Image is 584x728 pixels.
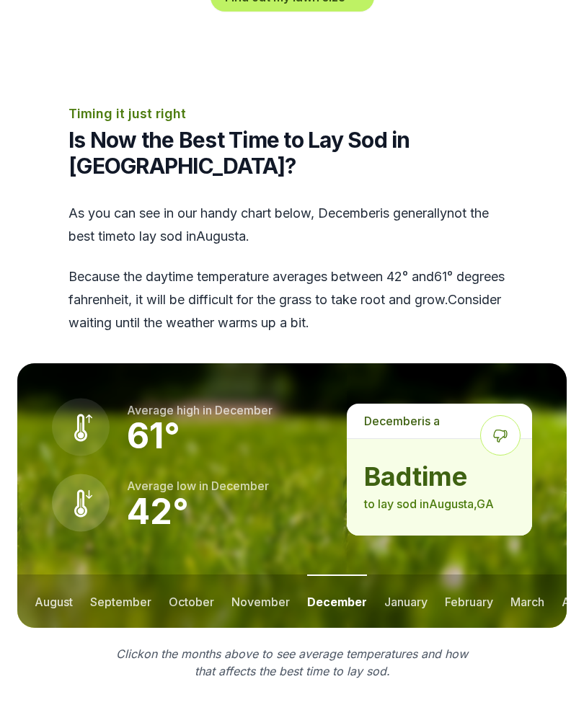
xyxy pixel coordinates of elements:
[68,202,516,334] div: As you can see in our handy chart below, is generally not the best time to lay sod in Augusta .
[68,265,516,334] p: Because the daytime temperature averages between 42 ° and 61 ° degrees fahrenheit, it will be dif...
[384,574,428,628] button: january
[127,401,273,419] p: Average high in
[127,414,180,457] strong: 61 °
[318,205,380,221] span: december
[347,404,532,438] p: is a
[231,574,290,628] button: november
[445,574,493,628] button: february
[211,479,269,493] span: december
[169,574,214,628] button: october
[90,574,151,628] button: september
[107,645,477,680] p: Click on the months above to see average temperatures and how that affects the best time to lay sod.
[510,574,544,628] button: march
[307,574,367,628] button: december
[127,477,269,494] p: Average low in
[215,403,273,417] span: december
[68,127,516,179] h2: Is Now the Best Time to Lay Sod in [GEOGRAPHIC_DATA]?
[364,414,422,428] span: december
[68,104,516,124] p: Timing it just right
[364,462,515,491] strong: bad time
[127,490,189,533] strong: 42 °
[35,574,73,628] button: august
[364,495,515,512] p: to lay sod in Augusta , GA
